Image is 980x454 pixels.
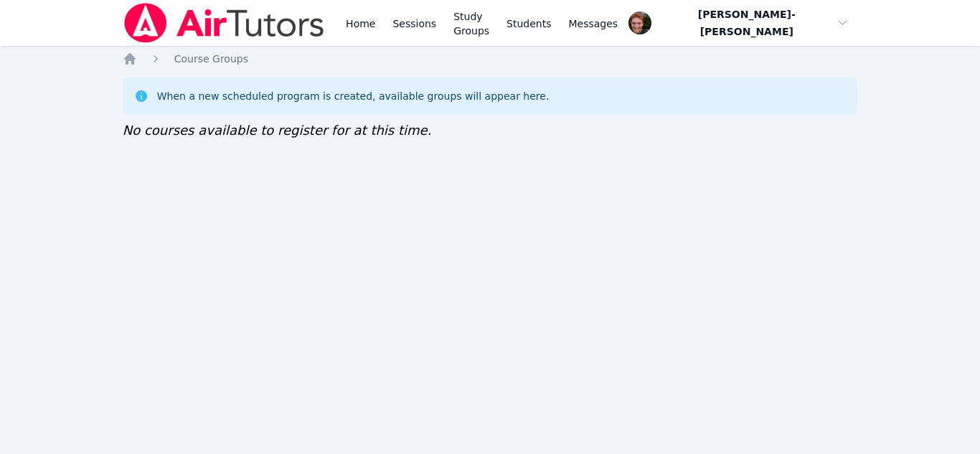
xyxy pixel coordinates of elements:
span: No courses available to register for at this time. [123,123,432,138]
div: When a new scheduled program is created, available groups will appear here. [157,89,550,103]
span: Course Groups [174,53,248,65]
span: Messages [569,16,618,31]
nav: Breadcrumb [123,52,858,66]
a: Course Groups [174,52,248,66]
img: Air Tutors [123,3,326,43]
